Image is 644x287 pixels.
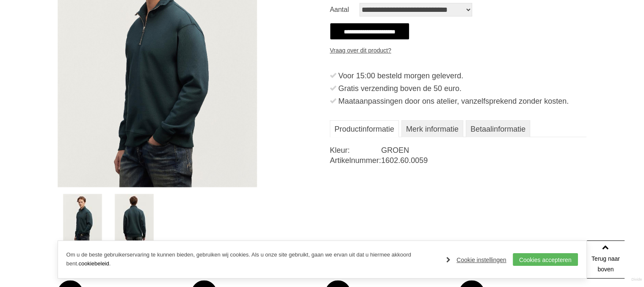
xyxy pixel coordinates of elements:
a: Cookie instellingen [446,254,506,266]
dd: GROEN [381,145,586,155]
div: Gratis verzending boven de 50 euro. [338,82,587,95]
a: cookiebeleid [78,260,109,267]
dd: 1602.60.0059 [381,155,586,166]
img: denham-aldo-half-zip-cps-truien [115,194,154,244]
dt: Artikelnummer: [330,155,381,166]
p: Om u de beste gebruikerservaring te kunnen bieden, gebruiken wij cookies. Als u onze site gebruik... [66,251,438,268]
li: Maataanpassingen door ons atelier, vanzelfsprekend zonder kosten. [330,95,587,108]
a: Merk informatie [401,120,463,137]
dt: Kleur: [330,145,381,155]
img: denham-aldo-half-zip-cps-truien [63,194,102,244]
a: Vraag over dit product? [330,44,391,57]
a: Divide [631,274,642,285]
div: Voor 15:00 besteld morgen geleverd. [338,69,587,82]
a: Cookies accepteren [513,253,578,266]
a: Productinformatie [330,120,399,137]
a: Betaalinformatie [466,120,530,137]
label: Aantal [330,3,359,17]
